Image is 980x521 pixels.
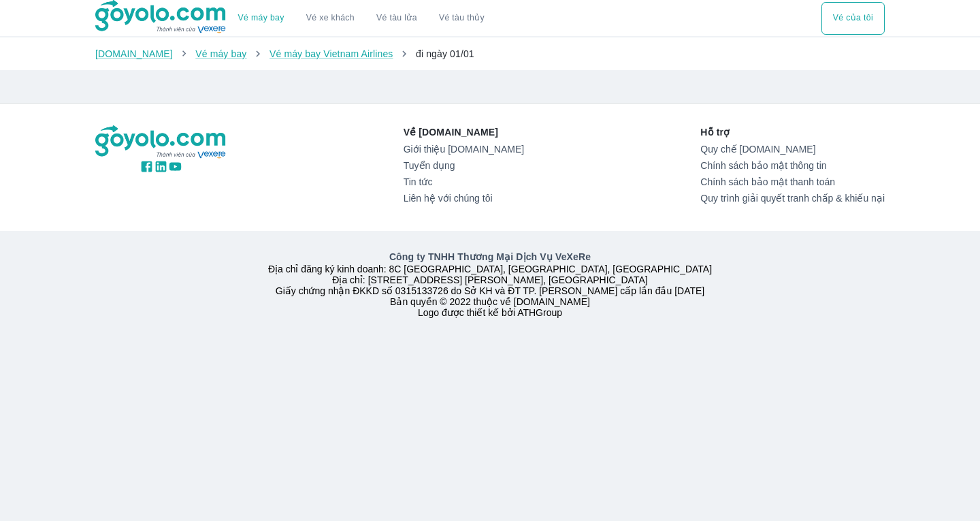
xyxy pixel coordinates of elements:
a: Tin tức [404,176,524,187]
button: Vé tàu thủy [428,2,495,35]
a: Quy trình giải quyết tranh chấp & khiếu nại [700,193,885,204]
p: Công ty TNHH Thương Mại Dịch Vụ VeXeRe [98,250,882,264]
a: Vé máy bay Vietnam Airlines [269,48,393,59]
img: logo [95,125,227,159]
span: đi ngày 01/01 [416,48,474,59]
a: Vé tàu lửa [365,2,428,35]
a: Quy chế [DOMAIN_NAME] [700,144,885,155]
a: Tuyển dụng [404,160,524,171]
a: Liên hệ với chúng tôi [404,193,524,204]
a: Giới thiệu [DOMAIN_NAME] [404,144,524,155]
p: Hỗ trợ [700,125,885,139]
div: Địa chỉ đăng ký kinh doanh: 8C [GEOGRAPHIC_DATA], [GEOGRAPHIC_DATA], [GEOGRAPHIC_DATA] Địa chỉ: [... [87,250,893,318]
a: Vé máy bay [195,48,246,59]
a: Vé xe khách [306,13,355,23]
div: choose transportation mode [227,2,495,35]
div: choose transportation mode [821,2,885,35]
a: Chính sách bảo mật thanh toán [700,176,885,187]
a: Vé máy bay [238,13,284,23]
button: Vé của tôi [821,2,885,35]
a: [DOMAIN_NAME] [95,48,173,59]
p: Về [DOMAIN_NAME] [404,125,524,139]
nav: breadcrumb [95,47,885,61]
a: Chính sách bảo mật thông tin [700,160,885,171]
